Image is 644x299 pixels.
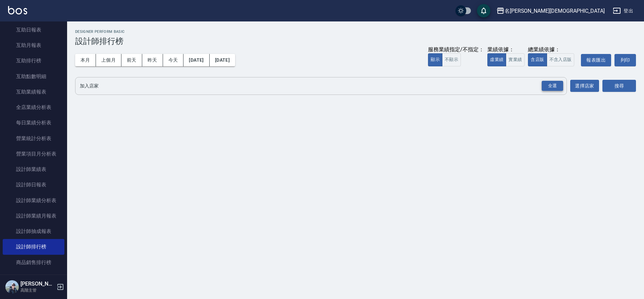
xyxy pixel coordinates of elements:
[3,239,64,254] a: 設計師排行榜
[3,53,64,68] a: 互助排行榜
[142,54,163,66] button: 昨天
[428,46,484,53] div: 服務業績指定/不指定：
[494,4,607,18] button: 名[PERSON_NAME][DEMOGRAPHIC_DATA]
[3,146,64,162] a: 營業項目月分析表
[3,208,64,224] a: 設計師業績月報表
[3,38,64,53] a: 互助月報表
[20,281,55,287] h5: [PERSON_NAME]
[528,53,547,66] button: 含店販
[3,131,64,146] a: 營業統計分析表
[540,79,565,93] button: Open
[487,53,506,66] button: 虛業績
[183,54,209,66] button: [DATE]
[210,54,235,66] button: [DATE]
[121,54,142,66] button: 前天
[5,280,19,294] img: Person
[528,46,578,53] div: 總業績依據：
[581,54,611,66] button: 報表匯出
[506,53,525,66] button: 實業績
[614,54,636,66] button: 列印
[477,4,490,17] button: save
[487,46,525,53] div: 業績依據：
[78,80,554,92] input: 店家名稱
[96,54,121,66] button: 上個月
[3,115,64,130] a: 每日業績分析表
[3,177,64,192] a: 設計師日報表
[75,37,636,46] h3: 設計師排行榜
[3,100,64,115] a: 全店業績分析表
[163,54,184,66] button: 今天
[3,255,64,270] a: 商品銷售排行榜
[504,7,605,15] div: 名[PERSON_NAME][DEMOGRAPHIC_DATA]
[442,53,461,66] button: 不顯示
[428,53,442,66] button: 顯示
[3,193,64,208] a: 設計師業績分析表
[3,22,64,38] a: 互助日報表
[8,6,27,14] img: Logo
[3,69,64,84] a: 互助點數明細
[602,80,636,92] button: 搜尋
[3,84,64,100] a: 互助業績報表
[610,5,636,17] button: 登出
[20,287,55,293] p: 高階主管
[75,29,636,34] h2: Designer Perform Basic
[3,270,64,286] a: 商品消耗明細
[3,162,64,177] a: 設計師業績表
[75,54,96,66] button: 本月
[3,224,64,239] a: 設計師抽成報表
[542,81,563,91] div: 全選
[570,80,599,92] button: 選擇店家
[547,53,575,66] button: 不含入店販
